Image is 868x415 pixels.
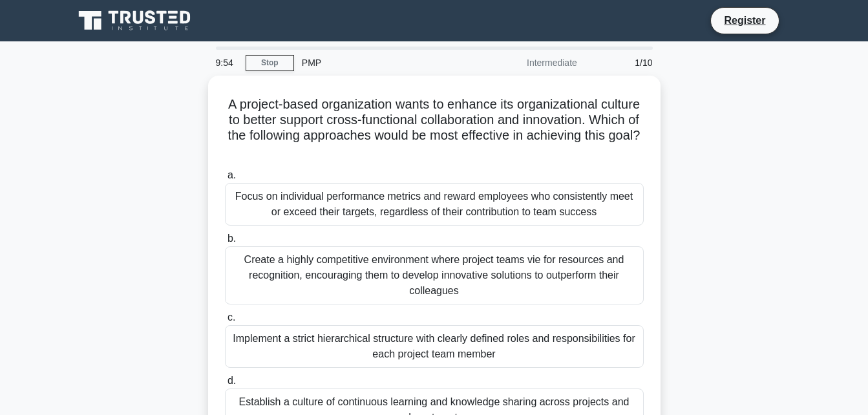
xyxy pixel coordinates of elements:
div: Implement a strict hierarchical structure with clearly defined roles and responsibilities for eac... [225,325,644,368]
h5: A project-based organization wants to enhance its organizational culture to better support cross-... [224,96,645,160]
a: Register [716,12,773,28]
div: PMP [294,50,472,76]
a: Stop [246,55,294,71]
span: b. [228,233,236,244]
div: Intermediate [472,50,585,76]
div: 9:54 [208,50,246,76]
span: c. [228,312,235,323]
div: Focus on individual performance metrics and reward employees who consistently meet or exceed thei... [225,183,644,226]
div: Create a highly competitive environment where project teams vie for resources and recognition, en... [225,246,644,304]
span: a. [228,169,236,180]
span: d. [228,375,236,386]
div: 1/10 [585,50,661,76]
